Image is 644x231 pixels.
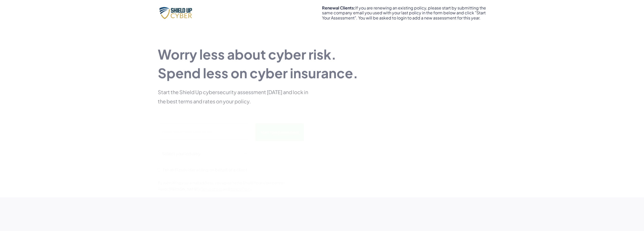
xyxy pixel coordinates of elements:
a: Privacy Policy [229,187,252,191]
p: Start the Shield Up cybersecurity assessment [DATE] and lock in the best terms and rates on your ... [158,87,312,106]
input: Enter your company email [158,123,250,140]
div: By submitting your email address, you agree to the Shield Up and our partner Havoc [PERSON_NAME]'... [158,180,291,192]
div: If you are renewing an existing policy, please start by submitting the same company email you use... [322,5,486,20]
strong: Renewal Clients: [322,5,355,10]
img: Shield Up Cyber Logo [158,6,196,20]
input: I'm an IT provider acting on behalf of a client [158,168,161,171]
span: I'm an IT provider acting on behalf of a client [163,167,247,172]
h1: Worry less about cyber risk. Spend less on cyber insurance. [158,45,371,82]
a: Terms of Use [201,187,223,191]
input: Start Your Assessment [255,123,304,141]
form: scanform [158,123,312,173]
